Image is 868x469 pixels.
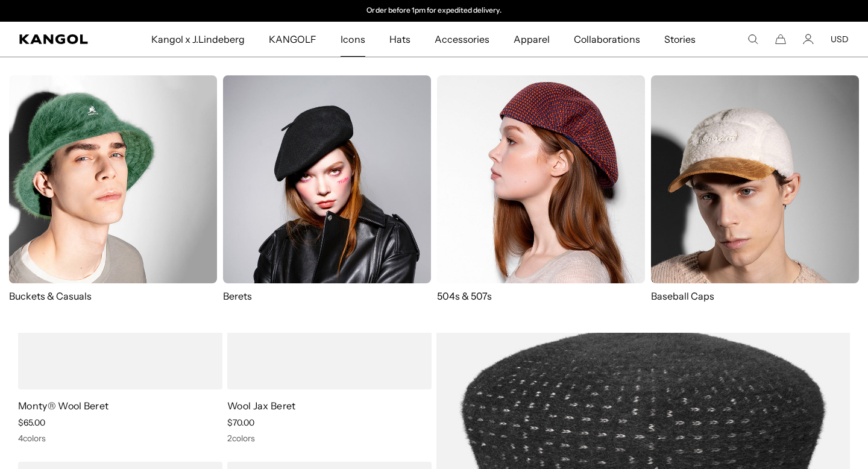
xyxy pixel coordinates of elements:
[651,75,859,315] a: Baseball Caps
[562,22,652,57] a: Collaborations
[151,22,245,57] span: Kangol x J.Lindeberg
[329,22,377,57] a: Icons
[223,289,431,303] p: Berets
[310,6,558,16] div: 2 of 2
[664,22,696,57] span: Stories
[437,289,645,303] p: 504s & 507s
[514,22,550,57] span: Apparel
[831,34,849,45] button: USD
[139,22,257,57] a: Kangol x J.Lindeberg
[366,6,501,16] p: Order before 1pm for expedited delivery.
[227,417,254,428] span: $70.00
[747,34,758,45] summary: Search here
[574,22,640,57] span: Collaborations
[389,22,410,57] span: Hats
[227,433,432,444] div: 2 colors
[223,75,431,303] a: Berets
[651,289,859,303] p: Baseball Caps
[227,400,295,412] a: Wool Jax Beret
[310,6,558,16] div: Announcement
[437,75,645,303] a: 504s & 507s
[502,22,562,57] a: Apparel
[257,22,329,57] a: KANGOLF
[18,433,222,444] div: 4 colors
[18,417,45,428] span: $65.00
[18,400,108,412] a: Monty® Wool Beret
[341,22,365,57] span: Icons
[803,34,814,45] a: Account
[652,22,708,57] a: Stories
[19,34,99,44] a: Kangol
[310,6,558,16] slideshow-component: Announcement bar
[9,75,217,303] a: Buckets & Casuals
[9,289,217,303] p: Buckets & Casuals
[423,22,502,57] a: Accessories
[269,22,316,57] span: KANGOLF
[435,22,489,57] span: Accessories
[775,34,786,45] button: Cart
[377,22,423,57] a: Hats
